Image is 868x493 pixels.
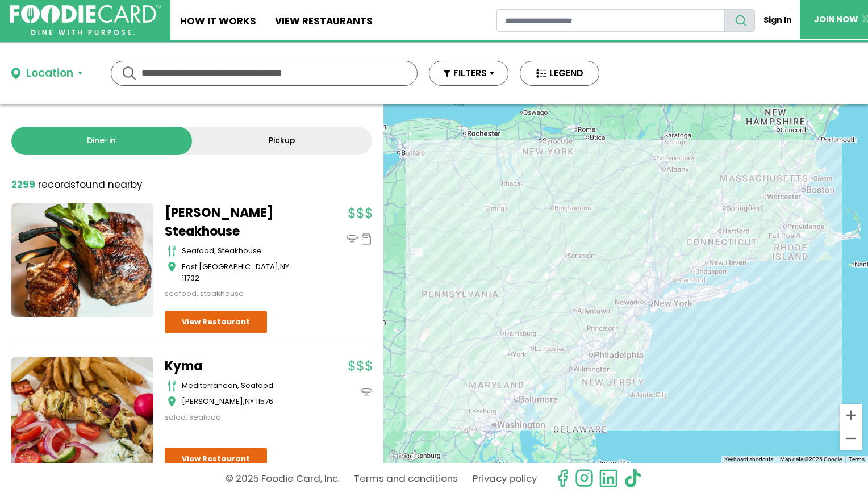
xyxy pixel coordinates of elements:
img: map_icon.svg [168,396,176,407]
div: , [182,261,307,283]
button: FILTERS [429,61,508,86]
a: Terms and conditions [354,469,458,488]
img: map_icon.svg [168,261,176,273]
span: [PERSON_NAME] [182,396,243,407]
img: linkedin.svg [599,469,618,488]
div: , [182,396,307,407]
input: restaurant search [496,9,725,32]
div: salad, seafood [165,412,307,423]
img: cutlery_icon.svg [168,245,176,257]
a: [PERSON_NAME] Steakhouse [165,203,307,241]
svg: check us out on facebook [553,469,573,488]
a: Dine-in [11,127,192,155]
button: LEGEND [520,61,599,86]
button: Zoom in [840,404,862,427]
div: mediterranean, seafood [182,380,307,391]
img: cutlery_icon.svg [168,380,176,391]
span: East [GEOGRAPHIC_DATA] [182,261,278,272]
a: Pickup [192,127,373,155]
div: seafood, steakhouse [165,288,307,299]
button: search [724,9,755,32]
button: Zoom out [840,427,862,450]
img: FoodieCard; Eat, Drink, Save, Donate [10,5,161,35]
p: © 2025 Foodie Card, Inc. [226,469,340,488]
a: Terms [849,456,865,462]
a: Privacy policy [473,469,537,488]
span: NY [280,261,289,272]
img: tiktok.svg [623,469,642,488]
div: Location [26,65,73,82]
span: 11732 [182,273,199,283]
img: dinein_icon.svg [347,233,358,245]
div: found nearby [11,178,143,193]
span: 11576 [256,396,273,407]
span: records [38,178,76,191]
a: Kyma [165,357,307,375]
div: seafood, steakhouse [182,245,307,257]
img: pickup_icon.svg [361,233,372,245]
a: View Restaurant [165,448,267,470]
strong: 2299 [11,178,35,191]
a: Open this area in Google Maps (opens a new window) [386,449,424,463]
button: Location [11,65,82,82]
a: Sign In [755,9,800,31]
a: View Restaurant [165,311,267,333]
img: Google [386,449,424,463]
span: NY [245,396,254,407]
img: dinein_icon.svg [361,387,372,398]
button: Keyboard shortcuts [724,456,773,463]
span: Map data ©2025 Google [780,456,842,462]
